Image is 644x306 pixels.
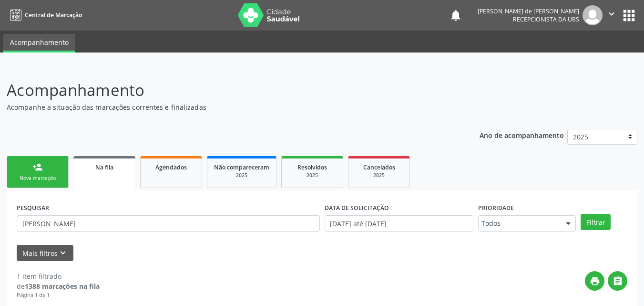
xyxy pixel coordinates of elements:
label: PESQUISAR [17,200,49,215]
span: Agendados [155,163,187,171]
button: Mais filtroskeyboard_arrow_down [17,245,73,262]
img: img [583,5,603,25]
span: Cancelados [363,163,395,171]
button: print [585,271,604,291]
p: Acompanhamento [7,78,448,102]
span: Não compareceram [214,163,269,171]
input: Selecione um intervalo [325,215,474,232]
label: Prioridade [478,200,514,215]
div: 2025 [288,172,336,179]
i: keyboard_arrow_down [58,248,68,258]
span: Todos [481,219,556,228]
label: DATA DE SOLICITAÇÃO [325,200,389,215]
span: Na fila [95,163,113,171]
a: Acompanhamento [3,34,75,53]
input: Nome, CNS [17,215,320,232]
p: Ano de acompanhamento [480,129,564,141]
span: Resolvidos [297,163,327,171]
div: 1 item filtrado [17,271,100,281]
div: person_add [32,162,43,172]
div: Página 1 de 1 [17,291,100,299]
button: apps [621,7,637,24]
div: [PERSON_NAME] de [PERSON_NAME] [478,7,579,15]
p: Acompanhe a situação das marcações correntes e finalizadas [7,102,448,112]
div: de [17,281,100,291]
div: 2025 [214,172,269,179]
i:  [613,276,623,286]
strong: 1388 marcações na fila [25,282,100,291]
div: 2025 [355,172,403,179]
span: Central de Marcação [25,11,82,19]
a: Central de Marcação [7,7,82,23]
button: Filtrar [581,214,611,230]
div: Nova marcação [14,175,61,182]
i: print [590,276,600,286]
i:  [606,9,617,19]
span: Recepcionista da UBS [513,15,579,23]
button:  [608,271,627,291]
button: notifications [449,9,462,22]
button:  [603,5,621,25]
